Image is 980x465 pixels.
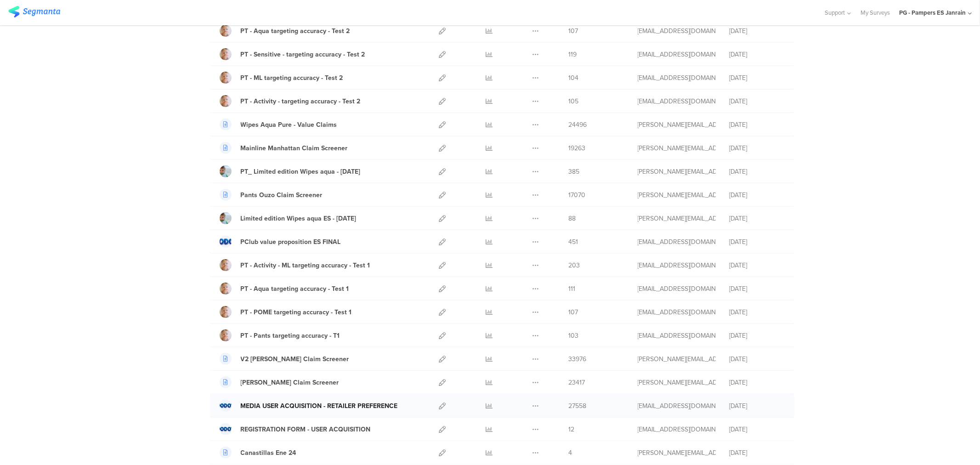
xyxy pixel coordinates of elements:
[220,400,398,412] a: MEDIA USER ACQUISITION - RETAILER PREFERENCE
[241,96,361,106] div: PT - Activity - targeting accuracy - Test 2
[241,261,370,270] div: PT - Activity - ML targeting accuracy - Test 1
[638,214,716,223] div: oliveira.m.13@pg.com
[730,401,785,411] div: [DATE]
[730,237,785,247] div: [DATE]
[220,423,371,435] a: REGISTRATION FORM - USER ACQUISITION
[638,73,716,83] div: gartonea.a@pg.com
[220,212,357,224] a: Limited edition Wipes aqua ES - [DATE]
[569,214,576,223] span: 88
[569,143,586,153] span: 19263
[241,425,371,434] div: REGISTRATION FORM - USER ACQUISITION
[241,214,357,223] div: Limited edition Wipes aqua ES - Jan 25
[569,331,579,340] span: 103
[220,142,348,154] a: Mainline Manhattan Claim Screener
[569,73,579,83] span: 104
[241,26,350,36] div: PT - Aqua targeting accuracy - Test 2
[730,190,785,200] div: [DATE]
[241,190,323,200] div: Pants Ouzo Claim Screener
[8,6,60,17] img: segmanta logo
[220,306,352,318] a: PT - POME targeting accuracy - Test 1
[241,50,365,59] div: PT - Sensitive - targeting accuracy - Test 2
[730,143,785,153] div: [DATE]
[569,378,585,387] span: 23417
[638,237,716,247] div: cardosoteixeiral.c@pg.com
[241,401,398,411] div: MEDIA USER ACQUISITION - RETAILER PREFERENCE
[730,214,785,223] div: [DATE]
[220,25,350,37] a: PT - Aqua targeting accuracy - Test 2
[220,447,296,459] a: Canastillas Ene 24
[220,376,339,388] a: [PERSON_NAME] Claim Screener
[220,95,361,107] a: PT - Activity - targeting accuracy - Test 2
[569,261,580,270] span: 203
[220,48,365,60] a: PT - Sensitive - targeting accuracy - Test 2
[730,167,785,176] div: [DATE]
[569,448,572,458] span: 4
[638,284,716,294] div: gartonea.a@pg.com
[730,354,785,364] div: [DATE]
[730,120,785,130] div: [DATE]
[569,120,587,130] span: 24496
[825,8,845,17] span: Support
[241,143,348,153] div: Mainline Manhattan Claim Screener
[730,448,785,458] div: [DATE]
[899,8,966,17] div: PG - Pampers ES Janrain
[569,237,578,247] span: 451
[638,143,716,153] div: torres.i.5@pg.com
[241,237,341,247] div: PClub value proposition ES FINAL
[569,354,587,364] span: 33976
[638,354,716,364] div: torres.i.5@pg.com
[730,284,785,294] div: [DATE]
[730,331,785,340] div: [DATE]
[220,353,349,365] a: V2 [PERSON_NAME] Claim Screener
[220,236,341,248] a: PClub value proposition ES FINAL
[730,96,785,106] div: [DATE]
[241,378,339,387] div: Hemingway Claim Screener
[638,96,716,106] div: gartonea.a@pg.com
[569,284,576,294] span: 111
[638,425,716,434] div: gartonea.a@pg.com
[730,50,785,59] div: [DATE]
[638,167,716,176] div: oliveira.m.13@pg.com
[220,72,343,84] a: PT - ML targeting accuracy - Test 2
[241,331,340,340] div: PT - Pants targeting accuracy - T1
[241,307,352,317] div: PT - POME targeting accuracy - Test 1
[638,120,716,130] div: torres.i.5@pg.com
[730,307,785,317] div: [DATE]
[220,259,370,271] a: PT - Activity - ML targeting accuracy - Test 1
[730,378,785,387] div: [DATE]
[638,331,716,340] div: gartonea.a@pg.com
[569,307,578,317] span: 107
[638,448,716,458] div: torres.i.5@pg.com
[638,261,716,270] div: gartonea.a@pg.com
[220,165,361,177] a: PT_ Limited edition Wipes aqua - [DATE]
[638,307,716,317] div: gartonea.a@pg.com
[638,50,716,59] div: gartonea.a@pg.com
[730,261,785,270] div: [DATE]
[241,448,296,458] div: Canastillas Ene 24
[638,378,716,387] div: torres.i.5@pg.com
[569,96,579,106] span: 105
[569,50,577,59] span: 119
[569,26,578,36] span: 107
[220,119,337,130] a: Wipes Aqua Pure - Value Claims
[638,401,716,411] div: gartonea.a@pg.com
[241,120,337,130] div: Wipes Aqua Pure - Value Claims
[569,167,580,176] span: 385
[220,283,349,295] a: PT - Aqua targeting accuracy - Test 1
[730,425,785,434] div: [DATE]
[569,401,587,411] span: 27558
[241,354,349,364] div: V2 Hemingway Claim Screener
[220,329,340,341] a: PT - Pants targeting accuracy - T1
[730,26,785,36] div: [DATE]
[569,425,575,434] span: 12
[569,190,586,200] span: 17070
[241,167,361,176] div: PT_ Limited edition Wipes aqua - Jan 25
[241,284,349,294] div: PT - Aqua targeting accuracy - Test 1
[638,190,716,200] div: triay.p@pg.com
[241,73,343,83] div: PT - ML targeting accuracy - Test 2
[220,189,323,201] a: Pants Ouzo Claim Screener
[638,26,716,36] div: gartonea.a@pg.com
[730,73,785,83] div: [DATE]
